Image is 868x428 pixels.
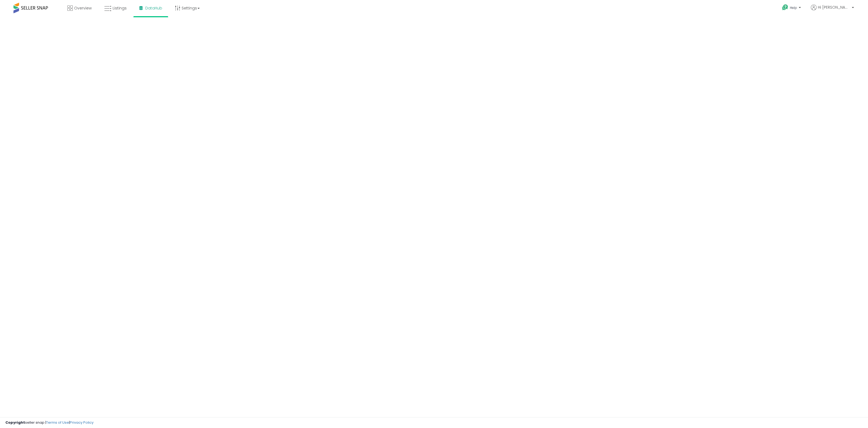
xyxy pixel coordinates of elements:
span: Listings [113,5,127,11]
i: Get Help [782,4,789,11]
span: Help [790,5,797,10]
a: Hi [PERSON_NAME] [811,5,854,17]
span: DataHub [145,5,162,11]
span: Overview [74,5,92,11]
span: Hi [PERSON_NAME] [818,5,850,10]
